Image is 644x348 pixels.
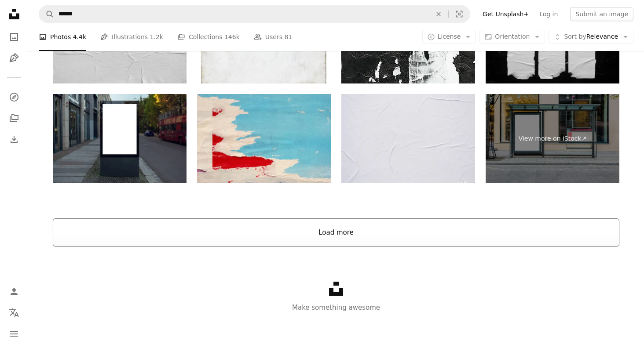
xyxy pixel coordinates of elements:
[100,23,163,51] a: Illustrations 1.2k
[5,283,23,301] a: Log in / Sign up
[549,30,633,44] button: Sort byRelevance
[5,88,23,106] a: Explore
[477,7,534,21] a: Get Unsplash+
[28,302,644,313] p: Make something awesome
[422,30,476,44] button: License
[254,23,293,51] a: Users 81
[341,94,475,183] img: White creased poster texture. Abstract background.
[534,7,563,21] a: Log in
[5,49,23,67] a: Illustrations
[284,32,292,42] span: 81
[5,304,23,322] button: Language
[197,94,331,183] img: Old ripped torn grunge paper backgrounds creased crumpled poster backdrop surface placard, empty ...
[570,7,633,21] button: Submit an image
[39,5,470,23] form: Find visuals sitewide
[39,6,54,22] button: Search Unsplash
[495,33,530,40] span: Orientation
[150,32,163,42] span: 1.2k
[53,218,619,246] button: Load more
[449,6,470,22] button: Visual search
[5,109,23,127] a: Collections
[177,23,240,51] a: Collections 146k
[53,94,187,183] img: Blank city format banner on the sidewalk during the day, street mockup. The free-standing light b...
[479,30,545,44] button: Orientation
[429,6,448,22] button: Clear
[5,325,23,343] button: Menu
[5,5,23,25] a: Home — Unsplash
[564,33,586,40] span: Sort by
[5,130,23,148] a: Download History
[224,32,240,42] span: 146k
[564,33,618,41] span: Relevance
[438,33,461,40] span: License
[5,28,23,46] a: Photos
[486,94,619,183] a: View more on iStock↗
